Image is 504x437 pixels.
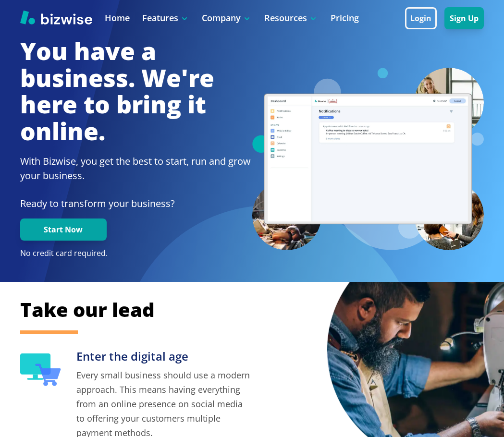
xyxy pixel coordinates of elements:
[202,12,252,24] p: Company
[20,225,107,234] a: Start Now
[405,14,444,23] a: Login
[20,353,61,386] img: Enter the digital age Icon
[20,38,252,145] h1: You have a business. We're here to bring it online.
[405,7,437,29] button: Login
[76,349,252,364] h3: Enter the digital age
[20,297,484,323] h2: Take our lead
[20,248,252,259] p: No credit card required.
[20,196,252,211] p: Ready to transform your business?
[142,12,189,24] p: Features
[444,7,484,29] button: Sign Up
[105,12,130,24] a: Home
[331,12,359,24] a: Pricing
[264,12,318,24] p: Resources
[20,154,252,183] h2: With Bizwise, you get the best to start, run and grow your business.
[20,218,107,241] button: Start Now
[444,14,484,23] a: Sign Up
[20,10,92,24] img: Bizwise Logo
